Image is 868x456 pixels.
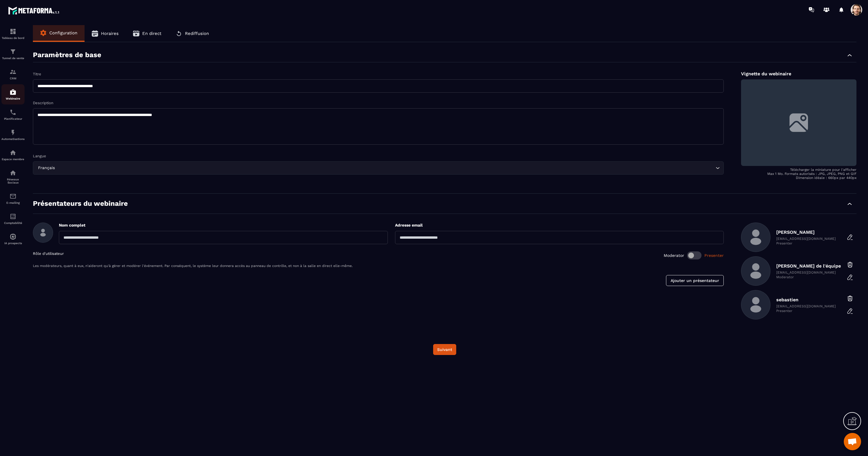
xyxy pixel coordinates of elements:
[1,158,25,161] p: Espace membre
[1,44,25,64] a: formationformationTunnel de vente
[776,263,841,269] p: [PERSON_NAME] de l'équipe
[664,253,684,258] span: Moderator
[33,51,101,59] p: Paramètres de base
[844,433,861,450] a: Mở cuộc trò chuyện
[10,48,16,55] img: formation
[142,31,161,36] span: En direct
[56,165,714,171] input: Search for option
[10,193,16,200] img: email
[33,161,724,175] div: Search for option
[1,178,25,184] p: Réseaux Sociaux
[185,31,209,36] span: Rediffusion
[1,137,25,141] p: Automatisations
[10,68,16,75] img: formation
[704,253,724,258] span: Presenter
[59,223,388,228] p: Nom complet
[776,270,841,274] p: [EMAIL_ADDRESS][DOMAIN_NAME]
[10,213,16,220] img: accountant
[8,5,60,16] img: logo
[10,89,16,96] img: automations
[776,309,836,313] p: Presenter
[33,264,724,268] p: Les modérateurs, quant à eux, n'aideront qu'à gérer et modérer l'événement. Par conséquent, le sy...
[741,172,856,176] p: Max 1 Mo. Formats autorisés : JPG, JPEG, PNG et GIF
[1,125,25,145] a: automationsautomationsAutomatisations
[1,104,25,125] a: schedulerschedulerPlanificateur
[10,233,16,240] img: automations
[33,251,64,259] p: Rôle d'utilisateur
[1,221,25,225] p: Comptabilité
[776,304,836,308] p: [EMAIL_ADDRESS][DOMAIN_NAME]
[1,77,25,80] p: CRM
[33,25,85,41] button: Configuration
[1,117,25,120] p: Planificateur
[10,28,16,35] img: formation
[776,297,836,302] p: sebastien
[1,209,25,229] a: accountantaccountantComptabilité
[85,25,126,42] button: Horaires
[1,24,25,44] a: formationformationTableau de bord
[741,176,856,180] p: Dimension idéale : 660px par 440px
[1,242,25,245] p: IA prospects
[33,101,53,105] label: Description
[169,25,216,42] button: Rediffusion
[1,57,25,60] p: Tunnel de vente
[1,145,25,165] a: automationsautomationsEspace membre
[101,31,119,36] span: Horaires
[49,30,77,35] span: Configuration
[10,109,16,116] img: scheduler
[1,188,25,209] a: emailemailE-mailing
[433,344,456,355] button: Suivant
[1,64,25,84] a: formationformationCRM
[33,199,128,208] p: Présentateurs du webinaire
[1,165,25,188] a: social-networksocial-networkRéseaux Sociaux
[741,71,856,76] p: Vignette du webinaire
[126,25,169,42] button: En direct
[10,149,16,156] img: automations
[33,154,46,158] label: Langue
[10,129,16,136] img: automations
[1,201,25,204] p: E-mailing
[395,223,724,228] p: Adresse email
[1,97,25,100] p: Webinaire
[1,84,25,104] a: automationsautomationsWebinaire
[1,36,25,40] p: Tableau de bord
[776,237,836,241] p: [EMAIL_ADDRESS][DOMAIN_NAME]
[741,168,856,172] p: Télécharger la miniature pour l'afficher
[776,229,836,235] p: [PERSON_NAME]
[37,165,56,171] span: Français
[666,275,724,286] button: Ajouter un présentateur
[776,241,836,245] p: Presenter
[10,169,16,176] img: social-network
[33,72,41,76] label: Titre
[776,275,841,279] p: Moderator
